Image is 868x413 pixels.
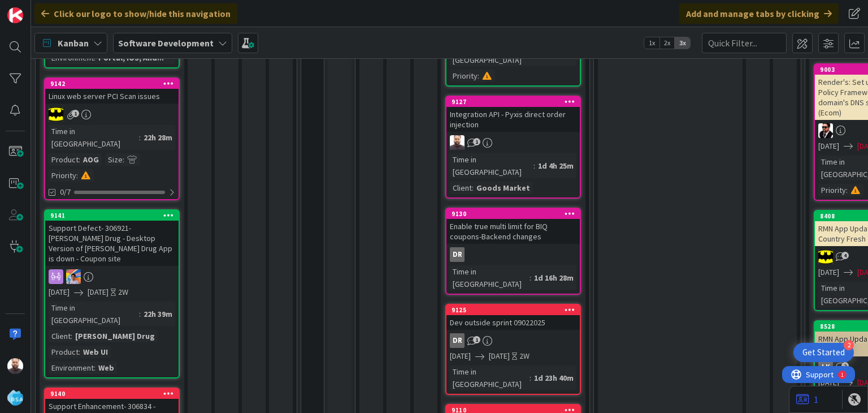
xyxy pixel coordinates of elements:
[50,390,179,398] div: 9140
[44,209,180,378] a: 9141Support Defect- 306921- [PERSON_NAME] Drug - Desktop Version of [PERSON_NAME] Drug App is dow...
[49,330,71,342] div: Client
[49,125,139,150] div: Time in [GEOGRAPHIC_DATA]
[49,362,94,374] div: Environment
[446,219,580,244] div: Enable true multi limit for BIQ coupons-Backend changes
[446,247,580,262] div: DR
[446,209,580,244] div: 9130Enable true multi limit for BIQ coupons-Backend changes
[535,160,576,172] div: 1d 4h 25m
[141,131,175,144] div: 22h 28m
[446,97,580,107] div: 9127
[50,80,179,88] div: 9142
[45,79,179,89] div: 9142
[533,160,535,172] span: :
[452,210,580,218] div: 9130
[530,372,531,384] span: :
[141,308,175,320] div: 22h 39m
[530,272,531,284] span: :
[105,153,123,166] div: Size
[793,343,854,362] div: Open Get Started checklist, remaining modules: 2
[49,286,70,298] span: [DATE]
[445,96,581,199] a: 9127Integration API - Pyxis direct order injectionSBTime in [GEOGRAPHIC_DATA]:1d 4h 25mClient:Goo...
[446,305,580,315] div: 9125
[818,184,846,196] div: Priority
[846,184,848,196] span: :
[49,169,76,182] div: Priority
[66,269,81,284] img: JK
[60,186,71,198] span: 0/7
[49,107,63,122] img: AC
[450,265,530,290] div: Time in [GEOGRAPHIC_DATA]
[45,210,179,266] div: 9141Support Defect- 306921- [PERSON_NAME] Drug - Desktop Version of [PERSON_NAME] Drug App is dow...
[531,372,576,384] div: 1d 23h 40m
[472,182,474,194] span: :
[818,249,833,264] img: AC
[841,362,849,369] span: 2
[59,5,62,14] div: 1
[445,304,581,395] a: 9125Dev outside sprint 09022025DR[DATE][DATE]2WTime in [GEOGRAPHIC_DATA]:1d 23h 40m
[139,131,141,144] span: :
[50,212,179,220] div: 9141
[446,315,580,330] div: Dev outside sprint 09022025
[452,306,580,314] div: 9125
[796,393,818,406] a: 1
[478,70,479,82] span: :
[24,2,51,15] span: Support
[94,362,96,374] span: :
[139,308,141,320] span: :
[76,169,78,182] span: :
[45,221,179,266] div: Support Defect- 306921- [PERSON_NAME] Drug - Desktop Version of [PERSON_NAME] Drug App is down - ...
[446,305,580,330] div: 9125Dev outside sprint 09022025
[474,182,533,194] div: Goods Market
[79,346,80,358] span: :
[71,330,72,342] span: :
[818,140,839,152] span: [DATE]
[450,153,533,178] div: Time in [GEOGRAPHIC_DATA]
[473,336,480,343] span: 1
[7,390,23,406] img: avatar
[802,347,845,358] div: Get Started
[679,3,839,24] div: Add and manage tabs by clicking
[34,3,237,24] div: Click our logo to show/hide this navigation
[531,272,576,284] div: 1d 16h 28m
[44,78,180,200] a: 9142Linux web server PCI Scan issuesACTime in [GEOGRAPHIC_DATA]:22h 28mProduct:AOGSize:Priority:0/7
[450,182,472,194] div: Client
[7,358,23,374] img: SB
[45,107,179,122] div: AC
[88,286,108,298] span: [DATE]
[79,153,80,166] span: :
[644,37,659,49] span: 1x
[446,97,580,132] div: 9127Integration API - Pyxis direct order injection
[450,247,465,262] div: DR
[80,153,102,166] div: AOG
[45,389,179,399] div: 9140
[80,346,111,358] div: Web UI
[841,252,849,259] span: 4
[473,138,480,145] span: 1
[450,70,478,82] div: Priority
[49,302,139,326] div: Time in [GEOGRAPHIC_DATA]
[123,153,124,166] span: :
[450,350,471,362] span: [DATE]
[702,33,787,53] input: Quick Filter...
[450,135,465,150] img: SB
[96,362,117,374] div: Web
[446,209,580,219] div: 9130
[446,333,580,348] div: DR
[489,350,510,362] span: [DATE]
[445,208,581,295] a: 9130Enable true multi limit for BIQ coupons-Backend changesDRTime in [GEOGRAPHIC_DATA]:1d 16h 28m
[58,36,89,50] span: Kanban
[818,266,839,278] span: [DATE]
[49,153,79,166] div: Product
[72,330,158,342] div: [PERSON_NAME] Drug
[844,340,854,350] div: 2
[675,37,690,49] span: 3x
[49,346,79,358] div: Product
[446,107,580,132] div: Integration API - Pyxis direct order injection
[45,79,179,104] div: 9142Linux web server PCI Scan issues
[72,110,79,117] span: 1
[659,37,675,49] span: 2x
[818,123,833,138] img: AC
[452,98,580,106] div: 9127
[45,269,179,284] div: JK
[45,210,179,221] div: 9141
